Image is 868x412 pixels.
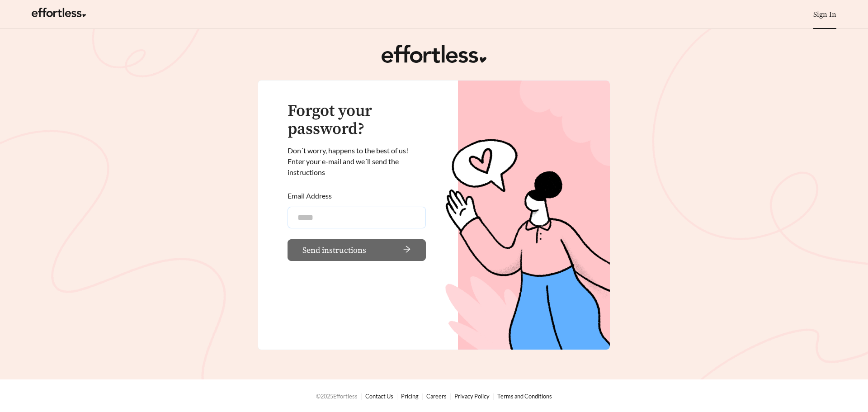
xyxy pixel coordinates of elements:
a: Sign In [813,10,836,19]
h3: Forgot your password? [288,102,426,138]
button: Send instructionsarrow-right [288,239,426,261]
a: Pricing [401,393,419,400]
div: Don ´ t worry, happens to the best of us! Enter your e-mail and we ´ ll send the instructions [288,145,426,178]
a: Privacy Policy [454,393,490,400]
input: Email Address [288,207,426,228]
a: Careers [426,393,447,400]
span: © 2025 Effortless [316,393,358,400]
label: Email Address [288,185,332,207]
a: Terms and Conditions [497,393,552,400]
a: Contact Us [365,393,393,400]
